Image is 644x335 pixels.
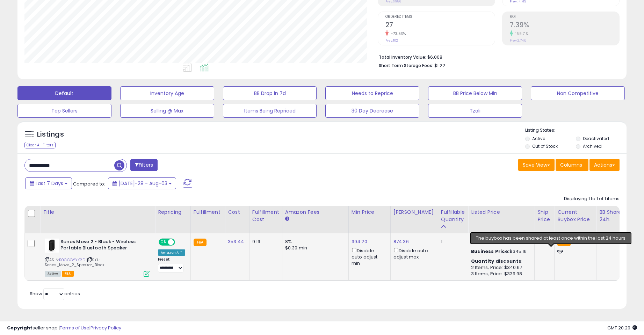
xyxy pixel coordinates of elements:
div: seller snap | | [7,325,121,332]
img: 21GUOlZBGHL._SL40_.jpg [45,239,59,253]
div: Title [43,209,152,216]
li: $6,008 [379,52,614,61]
div: Repricing [158,209,188,216]
span: Columns [560,161,582,168]
button: Save View [518,159,555,171]
span: ON [159,239,168,245]
span: 349 [572,238,581,245]
div: Ship Price [537,209,551,223]
div: Clear All Filters [24,142,56,148]
button: Actions [589,159,620,171]
span: $1.22 [434,62,445,69]
b: Quantity discounts [471,258,521,264]
button: Non Competitive [531,86,625,100]
div: Amazon Fees [285,209,346,216]
div: Fulfillable Quantity [441,209,465,223]
small: Amazon Fees. [285,216,289,222]
button: BB Drop in 7d [223,86,317,100]
div: ASIN: [45,239,150,276]
button: Selling @ Max [120,104,214,118]
div: 9.19 [252,239,277,245]
a: Privacy Policy [91,325,121,331]
a: 353.44 [228,238,244,245]
a: Terms of Use [60,325,89,331]
b: Sonos Move 2 - Black - Wireless Portable Bluetooth Speaker [60,239,145,253]
div: Current Buybox Price [557,209,593,223]
button: BB Price Below Min [428,86,522,100]
button: Tzali [428,104,522,118]
b: Total Inventory Value: [379,54,426,60]
div: $345.16 [471,248,529,255]
span: ROI [510,15,619,19]
button: Columns [556,159,588,171]
button: Top Sellers [17,104,111,118]
small: Prev: 2.74% [510,38,526,43]
a: B0CGGYYK2D [59,257,85,263]
div: Preset: [158,257,185,273]
div: 0.00 [537,239,549,245]
span: All listings currently available for purchase on Amazon [45,271,61,277]
small: Prev: 102 [385,38,398,43]
span: Show: entries [30,290,80,297]
button: Default [17,86,111,100]
div: Cost [228,209,246,216]
strong: Copyright [7,325,32,331]
div: 3 Items, Price: $339.98 [471,271,529,277]
div: 2 Items, Price: $340.67 [471,264,529,271]
button: Inventory Age [120,86,214,100]
h2: 7.39% [510,21,619,30]
h2: 27 [385,21,495,30]
small: -73.53% [389,31,406,36]
span: Compared to: [73,181,105,187]
span: | SKU: Sonos_Move_2_Speaker_Black [45,257,104,268]
a: 874.36 [393,238,409,245]
small: FBA [557,239,570,246]
button: [DATE]-28 - Aug-03 [108,177,176,189]
label: Archived [583,143,602,149]
div: $395.04 [471,239,529,245]
button: Items Being Repriced [223,104,317,118]
span: [DATE]-28 - Aug-03 [118,180,167,187]
b: Listed Price: [471,238,503,245]
span: FBA [62,271,74,277]
span: Ordered Items [385,15,495,19]
button: Needs to Reprice [325,86,419,100]
button: 30 Day Decrease [325,104,419,118]
span: Last 7 Days [36,180,63,187]
div: 28% [599,239,622,245]
small: FBA [194,239,207,246]
label: Deactivated [583,136,609,141]
h5: Listings [37,130,64,139]
a: 394.20 [352,238,367,245]
div: Disable auto adjust min [352,247,385,267]
div: $0.30 min [285,245,343,251]
div: Fulfillment Cost [252,209,279,223]
div: Amazon AI * [158,249,185,256]
button: Filters [130,159,158,171]
div: [PERSON_NAME] [393,209,435,216]
div: Disable auto adjust max [393,247,433,260]
div: 1 [441,239,463,245]
span: OFF [174,239,185,245]
div: Listed Price [471,209,531,216]
div: BB Share 24h. [599,209,625,223]
span: 2025-08-11 20:29 GMT [607,325,637,331]
small: 169.71% [513,31,529,36]
div: Fulfillment [194,209,222,216]
button: Last 7 Days [25,177,72,189]
p: Listing States: [525,127,627,134]
div: Min Price [352,209,388,216]
label: Out of Stock [532,143,558,149]
b: Short Term Storage Fees: [379,63,433,68]
div: : [471,258,529,264]
b: Business Price: [471,248,509,255]
label: Active [532,136,545,141]
div: Displaying 1 to 1 of 1 items [564,196,620,202]
div: 8% [285,239,343,245]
